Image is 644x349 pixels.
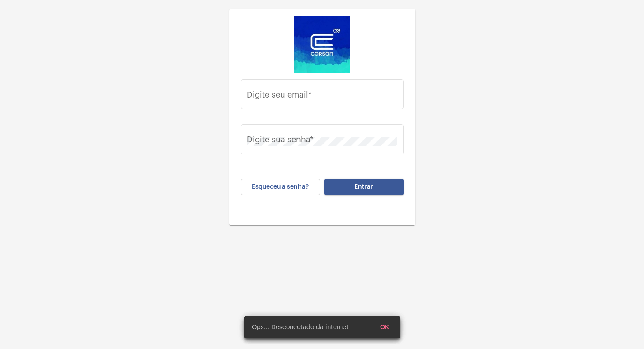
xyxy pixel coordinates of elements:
[241,179,320,195] button: Esqueceu a senha?
[354,184,373,190] span: Entrar
[247,92,397,101] input: Digite seu email
[294,16,350,73] img: d4669ae0-8c07-2337-4f67-34b0df7f5ae4.jpeg
[380,324,389,330] span: OK
[252,323,348,332] span: Ops... Desconectado da internet
[324,179,404,195] button: Entrar
[252,184,309,190] span: Esqueceu a senha?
